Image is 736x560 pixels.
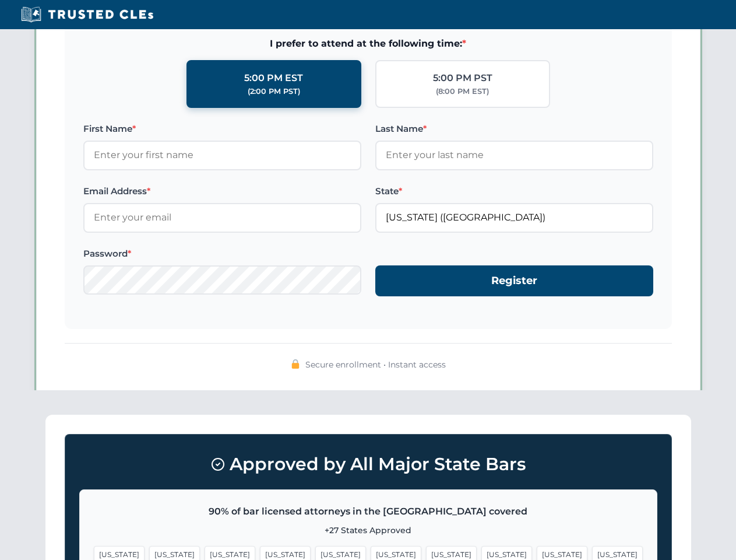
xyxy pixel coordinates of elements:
[248,86,300,97] div: (2:00 PM PST)
[375,184,653,198] label: State
[305,358,446,371] span: Secure enrollment • Instant access
[291,359,300,369] img: 🔒
[17,6,157,23] img: Trusted CLEs
[94,504,643,519] p: 90% of bar licensed attorneys in the [GEOGRAPHIC_DATA] covered
[436,86,489,97] div: (8:00 PM EST)
[83,247,361,261] label: Password
[83,184,361,198] label: Email Address
[375,203,653,232] input: Florida (FL)
[433,71,492,86] div: 5:00 PM PST
[79,449,657,480] h3: Approved by All Major State Bars
[83,36,653,51] span: I prefer to attend at the following time:
[94,524,643,537] p: +27 States Approved
[375,141,653,170] input: Enter your last name
[83,122,361,136] label: First Name
[375,265,653,296] button: Register
[83,203,361,232] input: Enter your email
[244,71,303,86] div: 5:00 PM EST
[83,141,361,170] input: Enter your first name
[375,122,653,136] label: Last Name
